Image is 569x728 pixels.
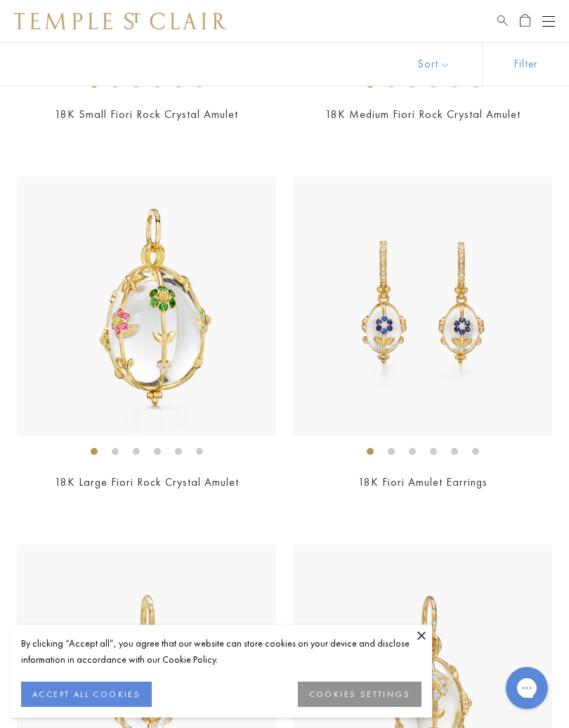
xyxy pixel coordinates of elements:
a: Search [497,13,508,29]
button: COOKIES SETTINGS [298,682,421,707]
button: Show sort by [386,43,482,86]
a: 18K Fiori Amulet Earrings [358,475,488,489]
a: 18K Small Fiori Rock Crystal Amulet [55,107,238,121]
a: 18K Medium Fiori Rock Crystal Amulet [325,107,521,121]
a: 18K Large Fiori Rock Crystal Amulet [55,475,239,489]
button: Show filters [482,43,569,86]
div: By clicking “Accept all”, you agree that our website can store cookies on your device and disclos... [21,635,421,668]
img: E56889-E9FIORMX [293,177,552,436]
button: ACCEPT ALL COOKIES [21,682,152,707]
img: P56889-E11FIORMX [17,177,276,436]
iframe: Gorgias live chat messenger [499,662,555,714]
img: Temple St. Clair [14,13,226,29]
button: Open navigation [542,13,555,29]
a: Open Shopping Bag [520,13,530,29]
